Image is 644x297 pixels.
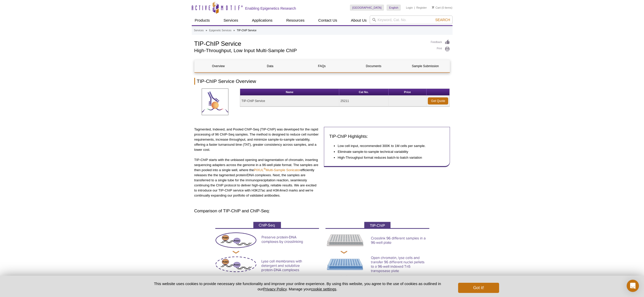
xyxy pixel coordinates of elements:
[416,6,427,9] a: Register
[432,6,441,9] a: Cart
[458,283,499,293] button: Got it!
[283,16,308,25] a: Resources
[414,5,415,11] li: |
[329,133,445,140] h3: TIP-ChIP Highlights:
[194,127,320,152] p: Tagmented, Indexed, and Pooled ChIP-Seq (TIP-ChIP) was developed for the rapid processing of 96 C...
[435,18,450,22] span: Search
[338,155,440,160] li: High-Throughput format reduces batch-to batch variation
[195,60,242,72] a: Overview
[627,280,639,292] div: Open Intercom Messenger
[406,6,413,9] a: Login
[209,28,231,33] a: Epigenetic Services
[202,88,228,115] img: TIP-ChIP Service
[245,6,296,11] h2: Enabling Epigenetics Research
[194,78,450,85] h2: TIP-ChIP Service Overview
[192,16,213,25] a: Products
[221,16,241,25] a: Services
[431,39,450,45] a: Feedback
[315,16,340,25] a: Contact Us
[338,143,440,148] li: Low cell input, recommended 300K to 1M cells per sample.
[339,89,388,96] th: Cat No.
[428,97,448,105] a: Get Quote
[338,149,440,154] li: Eliminate sample-to-sample technical variability
[350,5,384,11] a: [GEOGRAPHIC_DATA]
[206,29,207,32] li: »
[249,16,276,25] a: Applications
[339,96,388,107] td: 25211
[298,60,346,72] a: FAQs
[348,16,370,25] a: About Us
[194,208,450,214] h3: Comparison of TIP-ChIP and ChIP-Seq:
[264,167,266,170] sup: ®
[194,39,426,47] h1: TIP-ChIP Service
[234,29,235,32] li: »
[194,28,204,33] a: Services
[370,16,453,24] input: Keyword, Cat. No.
[240,96,339,107] td: TIP-ChIP Service
[254,168,300,172] a: PIXUL®Multi-Sample Sonicator
[246,60,294,72] a: Data
[145,281,450,292] p: This website uses cookies to provide necessary site functionality and improve your online experie...
[431,46,450,52] a: Print
[263,287,286,291] a: Privacy Policy
[434,18,451,22] button: Search
[194,48,426,53] h2: High-Throughput, Low Input Multi-Sample ChIP
[432,5,453,11] li: (0 items)
[387,5,401,11] a: English
[240,89,339,96] th: Name
[401,60,449,72] a: Sample Submission
[350,60,398,72] a: Documents
[432,6,434,9] img: Your Cart
[194,157,320,198] p: TIP-ChIP starts with the unbiased opening and tagmentation of chromatin, inserting sequencing ada...
[311,287,336,291] button: cookie settings
[237,29,256,32] li: TIP-ChIP Service
[389,89,427,96] th: Price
